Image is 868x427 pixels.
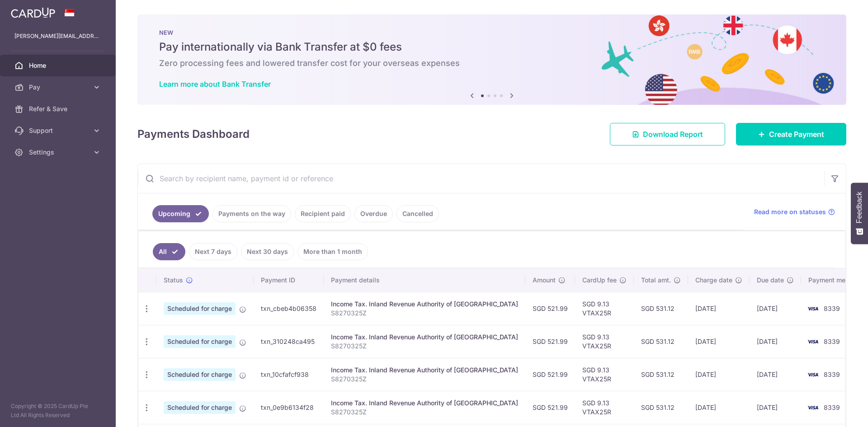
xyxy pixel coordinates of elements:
td: SGD 531.12 [634,391,688,424]
span: 8339 [824,305,840,312]
p: S8270325Z [331,309,518,318]
td: SGD 9.13 VTAX25R [575,358,634,391]
img: CardUp [11,7,55,18]
td: SGD 9.13 VTAX25R [575,292,634,325]
span: Pay [29,83,89,92]
th: Payment ID [254,268,324,292]
span: 8339 [824,338,840,345]
h5: Pay internationally via Bank Transfer at $0 fees [159,40,825,54]
span: Download Report [643,129,703,140]
td: SGD 9.13 VTAX25R [575,325,634,358]
td: SGD 531.12 [634,292,688,325]
td: SGD 9.13 VTAX25R [575,391,634,424]
img: Bank transfer banner [137,14,846,105]
span: Scheduled for charge [164,302,236,315]
td: [DATE] [750,391,801,424]
h6: Zero processing fees and lowered transfer cost for your overseas expenses [159,58,825,69]
span: Feedback [855,192,863,223]
span: Charge date [695,276,732,285]
td: [DATE] [750,358,801,391]
p: S8270325Z [331,375,518,384]
a: Read more on statuses [754,207,835,216]
td: txn_10cfafcf938 [254,358,324,391]
td: [DATE] [688,358,750,391]
td: SGD 521.99 [525,358,575,391]
a: Learn more about Bank Transfer [159,80,271,89]
h4: Payments Dashboard [137,126,250,142]
th: Payment details [324,268,525,292]
a: Next 30 days [241,243,294,260]
span: Refer & Save [29,104,89,113]
td: txn_0e9b6134f28 [254,391,324,424]
a: Next 7 days [189,243,237,260]
td: [DATE] [750,292,801,325]
td: SGD 521.99 [525,292,575,325]
span: Settings [29,148,89,157]
img: Bank Card [804,336,822,347]
div: Income Tax. Inland Revenue Authority of [GEOGRAPHIC_DATA] [331,333,518,342]
td: SGD 521.99 [525,391,575,424]
td: SGD 521.99 [525,325,575,358]
td: SGD 531.12 [634,325,688,358]
p: NEW [159,29,825,36]
div: Income Tax. Inland Revenue Authority of [GEOGRAPHIC_DATA] [331,366,518,375]
td: [DATE] [750,325,801,358]
a: Recipient paid [295,205,351,222]
input: Search by recipient name, payment id or reference [138,164,824,193]
img: Bank Card [804,402,822,413]
span: 8339 [824,371,840,378]
p: S8270325Z [331,342,518,351]
img: Bank Card [804,369,822,380]
a: Cancelled [396,205,439,222]
div: Income Tax. Inland Revenue Authority of [GEOGRAPHIC_DATA] [331,300,518,309]
a: Download Report [610,123,725,145]
a: Overdue [354,205,393,222]
td: [DATE] [688,391,750,424]
a: Upcoming [152,205,209,222]
span: Scheduled for charge [164,401,236,414]
p: [PERSON_NAME][EMAIL_ADDRESS][DOMAIN_NAME] [14,32,101,41]
span: Read more on statuses [754,207,826,216]
td: [DATE] [688,292,750,325]
span: Support [29,126,89,135]
span: Due date [757,276,784,285]
div: Income Tax. Inland Revenue Authority of [GEOGRAPHIC_DATA] [331,399,518,408]
a: Payments on the way [212,205,291,222]
td: SGD 531.12 [634,358,688,391]
td: txn_cbeb4b06358 [254,292,324,325]
span: Status [164,276,183,285]
a: More than 1 month [297,243,368,260]
td: [DATE] [688,325,750,358]
span: Scheduled for charge [164,335,236,348]
button: Feedback - Show survey [851,183,868,244]
td: txn_310248ca495 [254,325,324,358]
span: CardUp fee [582,276,617,285]
span: Total amt. [641,276,671,285]
span: Scheduled for charge [164,368,236,381]
img: Bank Card [804,303,822,314]
span: Amount [533,276,556,285]
p: S8270325Z [331,408,518,417]
span: Home [29,61,89,70]
a: All [153,243,185,260]
span: 8339 [824,404,840,411]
